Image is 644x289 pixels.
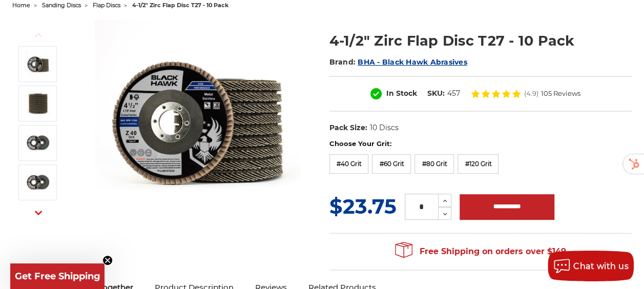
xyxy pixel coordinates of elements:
button: Chat with us [548,251,634,281]
img: 10 pack of 4.5" Black Hawk Flap Discs [25,91,51,116]
button: Previous [26,24,51,46]
img: Black Hawk 4-1/2" x 7/8" Flap Disc Type 27 - 10 Pack [95,20,300,225]
span: In Stock [386,89,417,98]
button: Next [26,202,51,224]
a: BHA - Black Hawk Abrasives [358,57,467,67]
span: (4.9) [524,90,538,97]
span: Free Shipping on orders over $149 [395,241,566,262]
a: flap discs [93,2,120,9]
span: Chat with us [573,261,629,271]
span: Brand: [329,57,356,67]
h1: 4-1/2" Zirc Flap Disc T27 - 10 Pack [329,31,632,51]
span: Get Free Shipping [15,271,100,282]
dt: SKU: [427,88,445,99]
dd: 10 Discs [369,122,398,133]
div: Get Free ShippingClose teaser [10,263,105,289]
span: 4-1/2" zirc flap disc t27 - 10 pack [132,2,228,9]
label: Choose Your Grit: [329,139,632,149]
img: Black Hawk 4-1/2" x 7/8" Flap Disc Type 27 - 10 Pack [25,51,51,77]
span: $23.75 [329,194,397,219]
button: Close teaser [102,255,113,265]
a: sanding discs [42,2,81,9]
span: 105 Reviews [541,90,580,97]
dd: 457 [447,88,460,99]
a: home [12,2,30,9]
dt: Pack Size: [329,122,367,133]
img: 40 grit flap disc [25,130,51,156]
img: 60 grit flap disc [25,170,51,195]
